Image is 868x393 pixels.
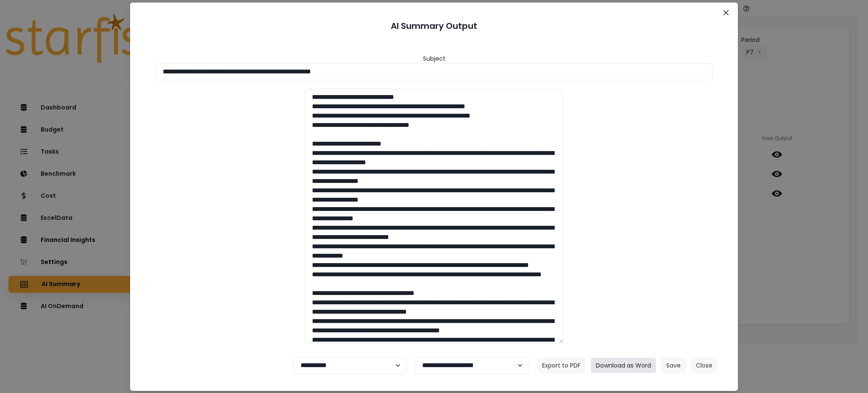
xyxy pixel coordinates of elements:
[691,358,718,373] button: Close
[140,13,728,39] header: AI Summary Output
[661,358,686,373] button: Save
[591,358,656,373] button: Download as Word
[537,358,586,373] button: Export to PDF
[423,54,445,63] header: Subject
[719,6,733,20] button: Close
